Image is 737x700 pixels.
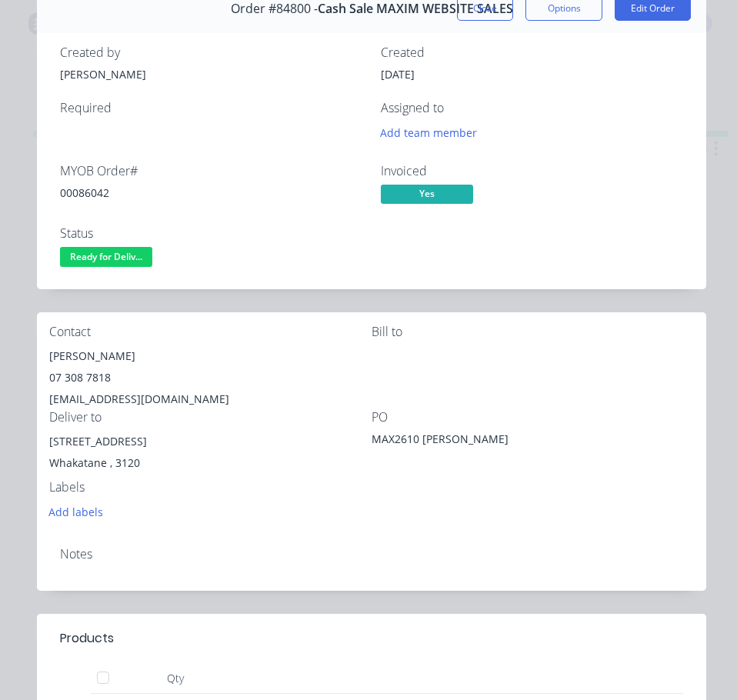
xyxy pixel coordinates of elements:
div: PO [372,410,694,425]
div: Bill to [372,325,694,339]
button: Add labels [41,501,112,522]
div: [STREET_ADDRESS]Whakatane , 3120 [49,431,372,480]
div: MYOB Order # [60,164,362,178]
div: [STREET_ADDRESS] [49,431,372,452]
button: Add team member [381,122,485,143]
div: Whakatane , 3120 [49,452,372,474]
div: Created [381,45,683,60]
div: [EMAIL_ADDRESS][DOMAIN_NAME] [49,388,372,410]
span: [DATE] [381,67,415,82]
div: Status [60,226,362,241]
div: Invoiced [381,164,683,178]
div: Assigned to [381,101,683,115]
span: Order #84800 - [231,2,318,16]
div: Products [60,629,114,648]
div: 00086042 [60,185,362,201]
div: [PERSON_NAME] [60,66,362,82]
div: Notes [60,547,683,562]
button: Add team member [372,122,485,143]
div: Qty [129,663,222,694]
div: MAX2610 [PERSON_NAME] [372,431,564,452]
div: Contact [49,325,372,339]
span: Yes [381,185,473,204]
span: Ready for Deliv... [60,247,152,266]
div: [PERSON_NAME] [49,345,372,367]
div: Labels [49,480,372,495]
span: Cash Sale MAXIM WEBSITE SALES [318,2,513,16]
button: Ready for Deliv... [60,247,152,270]
div: Deliver to [49,410,372,425]
div: [PERSON_NAME]07 308 7818[EMAIL_ADDRESS][DOMAIN_NAME] [49,345,372,410]
div: Created by [60,45,362,60]
div: Required [60,101,362,115]
div: 07 308 7818 [49,367,372,388]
